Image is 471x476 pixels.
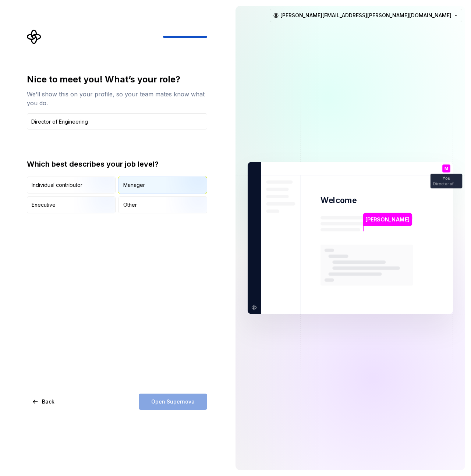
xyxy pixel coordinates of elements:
div: Executive [32,201,56,209]
div: Which best describes your job level? [27,159,207,169]
div: Manager [123,181,145,189]
div: Other [123,201,137,209]
svg: Supernova Logo [27,29,42,44]
span: Back [42,398,54,405]
p: [PERSON_NAME] [365,216,410,224]
button: [PERSON_NAME][EMAIL_ADDRESS][PERSON_NAME][DOMAIN_NAME] [270,9,462,22]
div: Individual contributor [32,181,82,189]
p: Welcome [321,195,357,206]
div: We’ll show this on your profile, so your team mates know what you do. [27,90,207,107]
p: M [445,167,448,171]
div: Nice to meet you! What’s your role? [27,74,207,85]
p: You [443,177,450,181]
p: Director of Engineering [433,182,460,186]
button: Back [27,394,61,410]
span: [PERSON_NAME][EMAIL_ADDRESS][PERSON_NAME][DOMAIN_NAME] [280,12,451,19]
input: Job title [27,113,207,129]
